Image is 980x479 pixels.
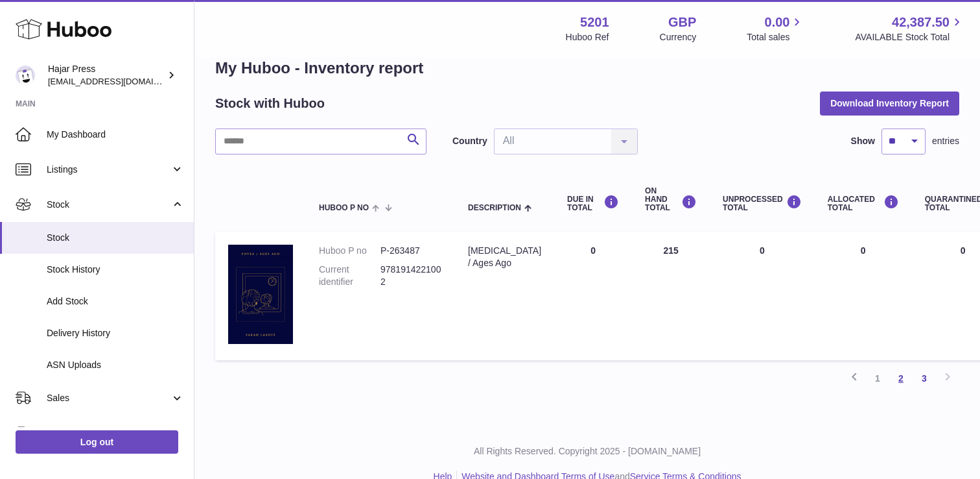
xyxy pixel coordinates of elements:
span: Listings [47,164,170,176]
dt: Huboo P no [319,245,380,257]
a: Log out [16,430,178,454]
span: My Dashboard [47,129,184,141]
a: 1 [866,367,889,390]
div: Currency [660,31,697,43]
span: Sales [47,392,170,404]
span: ASN Uploads [47,359,184,371]
td: 215 [632,232,710,360]
span: Stock [47,232,184,244]
span: [EMAIL_ADDRESS][DOMAIN_NAME] [48,76,191,86]
a: 0.00 Total sales [747,14,804,43]
span: Huboo P no [319,204,369,212]
span: 42,387.50 [892,14,950,31]
span: Total sales [747,31,804,43]
label: Country [452,135,487,147]
span: Description [468,204,521,212]
img: product image [228,245,293,344]
span: Add Stock [47,295,184,308]
img: editorial@hajarpress.com [16,66,35,85]
strong: GBP [668,14,696,31]
span: 0.00 [765,14,790,31]
label: Show [851,135,875,147]
p: All Rights Reserved. Copyright 2025 - [DOMAIN_NAME] [205,445,970,458]
td: 0 [554,232,632,360]
div: UNPROCESSED Total [723,195,802,212]
div: Huboo Ref [566,31,609,43]
div: Hajar Press [48,63,165,88]
span: Stock [47,199,170,211]
span: Delivery History [47,327,184,339]
a: 42,387.50 AVAILABLE Stock Total [855,14,964,43]
dt: Current identifier [319,264,380,288]
div: DUE IN TOTAL [567,195,619,212]
span: 0 [961,245,966,256]
button: Download Inventory Report [820,92,959,115]
strong: 5201 [580,14,609,31]
h1: My Huboo - Inventory report [215,58,959,79]
td: 0 [710,232,815,360]
div: [MEDICAL_DATA] / Ages Ago [468,245,541,269]
h2: Stock with Huboo [215,95,325,112]
a: 3 [913,367,936,390]
span: AVAILABLE Stock Total [855,31,964,43]
div: ON HAND Total [645,187,697,213]
dd: P-263487 [380,245,442,257]
div: ALLOCATED Total [828,195,899,212]
span: Stock History [47,264,184,276]
a: 2 [889,367,913,390]
td: 0 [815,232,912,360]
span: entries [932,135,959,147]
dd: 9781914221002 [380,264,442,288]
